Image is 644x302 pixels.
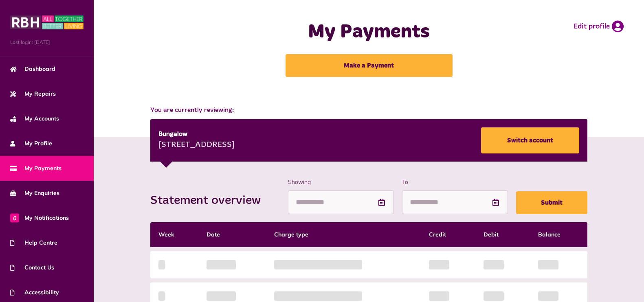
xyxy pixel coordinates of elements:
span: My Enquiries [10,189,59,197]
span: My Repairs [10,90,56,98]
span: Last login: [DATE] [10,39,84,46]
span: Accessibility [10,288,59,297]
div: Bungalow [158,129,235,139]
span: My Profile [10,139,52,148]
h1: My Payments [240,20,499,44]
a: Edit profile [574,20,624,33]
span: My Accounts [10,114,59,123]
div: [STREET_ADDRESS] [158,139,235,151]
a: Switch account [481,127,579,153]
span: Contact Us [10,263,54,272]
a: Make a Payment [286,54,453,77]
span: You are currently reviewing: [150,105,587,115]
span: Dashboard [10,65,55,73]
span: My Payments [10,164,62,173]
span: My Notifications [10,214,69,222]
span: 0 [10,213,19,222]
img: MyRBH [10,14,84,31]
span: Help Centre [10,239,57,247]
